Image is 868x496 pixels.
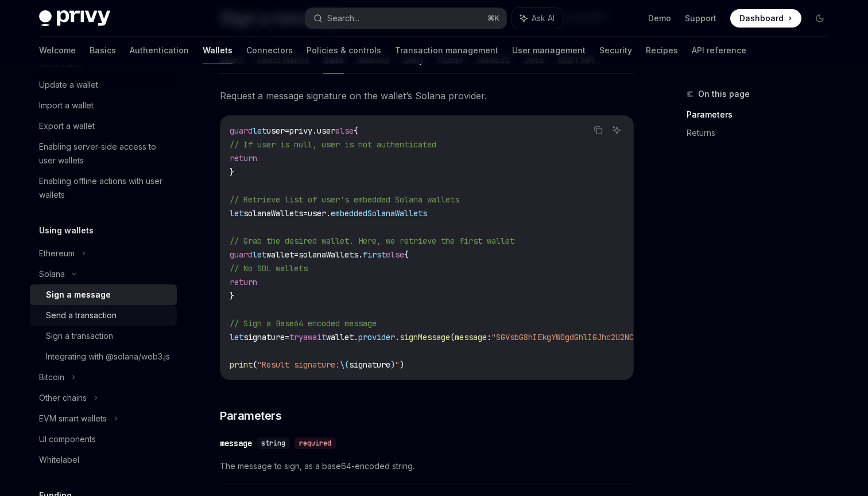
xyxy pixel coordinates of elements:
[294,249,299,260] span: =
[340,360,349,370] span: \(
[46,329,113,343] div: Sign a transaction
[395,332,400,342] span: .
[230,263,308,274] span: // No SOL wallets
[289,126,335,136] span: privy.user
[220,438,252,449] div: message
[349,360,390,370] span: signature
[230,277,257,287] span: return
[30,171,177,205] a: Enabling offline actions with user wallets
[253,360,257,370] span: (
[335,126,354,136] span: else
[404,249,409,260] span: {
[46,308,117,322] div: Send a transaction
[220,459,634,473] span: The message to sign, as a base64-encoded string.
[246,37,293,64] a: Connectors
[230,291,234,301] span: }
[400,332,450,342] span: signMessage
[230,236,514,246] span: // Grab the desired wallet. Here, we retrieve the first wallet
[30,116,177,136] a: Export a wallet
[230,153,257,163] span: return
[491,332,831,342] span: "SGVsbG8hIEkgYW0gdGhlIGJhc2U2NCBlbmNvZGVkIG1lc3NhZ2UgdG8gYmUgc2lnbmVkLg=="
[39,391,87,405] div: Other chains
[39,10,110,26] img: dark logo
[253,249,266,260] span: let
[327,11,359,25] div: Search...
[648,13,671,24] a: Demo
[243,208,303,218] span: solanaWallets
[39,119,95,133] div: Export a wallet
[591,123,606,138] button: Copy the contents from the code block
[730,9,801,28] a: Dashboard
[687,106,838,124] a: Parameters
[230,167,234,177] span: }
[303,332,326,342] span: await
[487,332,491,342] span: :
[257,360,340,370] span: "Result signature:
[30,95,177,116] a: Import a wallet
[599,37,632,64] a: Security
[395,37,498,64] a: Transaction management
[305,8,506,29] button: Search...⌘K
[609,123,624,138] button: Ask AI
[390,360,395,370] span: )
[692,37,746,64] a: API reference
[698,87,750,101] span: On this page
[30,136,177,171] a: Enabling server-side access to user wallets
[487,14,499,23] span: ⌘ K
[450,332,455,342] span: (
[395,360,400,370] span: "
[646,37,678,64] a: Recipes
[30,429,177,450] a: UI components
[308,208,331,218] span: user.
[285,126,289,136] span: =
[39,99,94,112] div: Import a wallet
[30,326,177,346] a: Sign a transaction
[512,37,586,64] a: User management
[39,78,98,92] div: Update a wallet
[253,126,266,136] span: let
[220,408,281,424] span: Parameters
[30,305,177,326] a: Send a transaction
[39,370,64,384] div: Bitcoin
[203,37,232,64] a: Wallets
[386,249,404,260] span: else
[243,332,285,342] span: signature
[687,124,838,142] a: Returns
[39,174,170,202] div: Enabling offline actions with user wallets
[30,346,177,367] a: Integrating with @solana/web3.js
[130,37,189,64] a: Authentication
[220,88,634,104] span: Request a message signature on the wallet’s Solana provider.
[39,247,75,260] div: Ethereum
[39,453,79,467] div: Whitelabel
[354,126,358,136] span: {
[299,249,363,260] span: solanaWallets.
[358,332,395,342] span: provider
[326,332,358,342] span: wallet.
[285,332,289,342] span: =
[303,208,308,218] span: =
[39,432,96,446] div: UI components
[230,249,253,260] span: guard
[266,126,285,136] span: user
[294,438,336,449] div: required
[39,412,107,425] div: EVM smart wallets
[39,267,65,281] div: Solana
[261,439,285,448] span: string
[455,332,487,342] span: message
[307,37,381,64] a: Policies & controls
[30,450,177,470] a: Whitelabel
[811,9,829,28] button: Toggle dark mode
[289,332,303,342] span: try
[230,318,377,329] span: // Sign a Base64 encoded message
[39,37,76,64] a: Welcome
[230,208,243,218] span: let
[230,332,243,342] span: let
[685,13,716,24] a: Support
[512,8,563,29] button: Ask AI
[30,284,177,305] a: Sign a message
[230,360,253,370] span: print
[39,224,94,237] h5: Using wallets
[230,139,436,150] span: // If user is null, user is not authenticated
[30,75,177,95] a: Update a wallet
[90,37,116,64] a: Basics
